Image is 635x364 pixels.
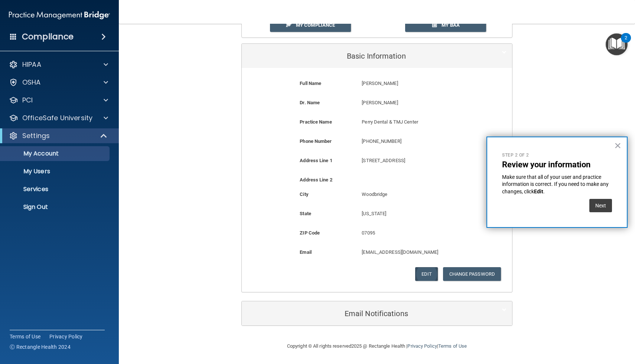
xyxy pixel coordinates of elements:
b: Dr. Name [300,100,320,105]
button: Edit [415,267,438,281]
p: Review your information [502,160,612,170]
a: Terms of Use [10,333,40,340]
p: [US_STATE] [362,209,475,218]
p: [PERSON_NAME] [362,79,475,88]
b: ZIP Code [300,230,320,236]
h5: Basic Information [247,52,484,60]
span: Make sure that all of your user and practice information is correct. If you need to make any chan... [502,174,610,194]
span: My BAA [442,22,460,28]
button: Change Password [443,267,501,281]
p: [STREET_ADDRESS] [362,156,475,165]
b: City [300,191,308,197]
p: Perry Dental & TMJ Center [362,118,475,127]
b: Address Line 1 [300,158,332,163]
span: . [543,188,545,194]
b: Phone Number [300,138,332,144]
p: Sign Out [5,203,106,211]
img: PMB logo [9,8,110,23]
p: OfficeSafe University [22,114,92,122]
button: Next [589,199,612,212]
b: Email [300,249,312,255]
p: My Users [5,168,106,175]
a: Privacy Policy [407,343,437,349]
div: 2 [625,38,627,47]
b: Full Name [300,81,321,86]
p: HIPAA [22,60,41,69]
b: State [300,211,311,216]
p: My Account [5,150,106,157]
button: Open Resource Center, 2 new notifications [606,33,628,55]
h4: Compliance [22,32,74,42]
p: Settings [22,131,50,140]
p: Woodbridge [362,190,475,199]
p: PCI [22,96,33,105]
b: Practice Name [300,119,332,125]
h5: Email Notifications [247,309,484,318]
div: Copyright © All rights reserved 2025 @ Rectangle Health | | [241,334,512,358]
p: Services [5,186,106,193]
button: Close [614,140,621,151]
p: [EMAIL_ADDRESS][DOMAIN_NAME] [362,248,475,257]
p: OSHA [22,78,41,87]
strong: Edit [534,188,543,194]
span: My Compliance [296,22,335,28]
p: 07095 [362,229,475,237]
p: [PERSON_NAME] [362,98,475,107]
b: Address Line 2 [300,177,332,183]
p: [PHONE_NUMBER] [362,137,475,146]
span: Ⓒ Rectangle Health 2024 [10,343,71,351]
a: Terms of Use [438,343,467,349]
p: Step 2 of 2 [502,152,612,158]
a: Privacy Policy [49,333,83,340]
